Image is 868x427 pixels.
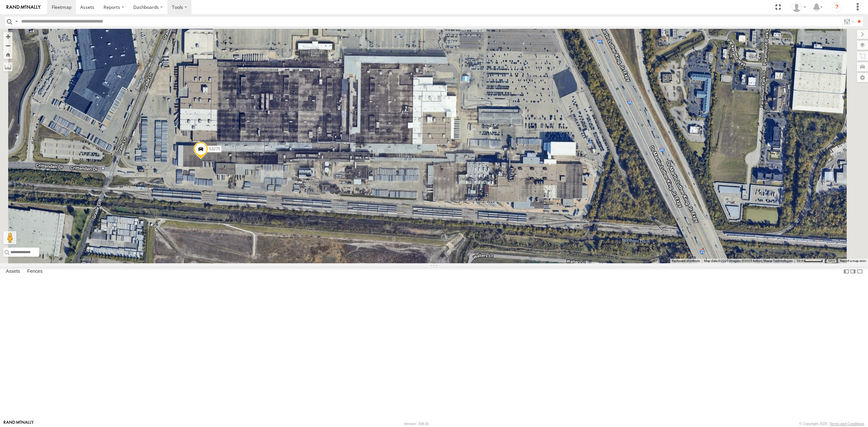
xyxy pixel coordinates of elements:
label: Search Filter Options [841,17,855,26]
label: Dock Summary Table to the Left [843,267,850,276]
label: Assets [3,267,23,276]
div: Version: 308.01 [404,422,429,426]
label: Hide Summary Table [857,267,863,276]
span: 50 m [797,259,804,263]
button: Zoom in [3,32,12,41]
span: 53275 [209,147,220,152]
button: Zoom Home [3,50,12,59]
button: Keyboard shortcuts [672,259,700,263]
label: Dock Summary Table to the Right [850,267,856,276]
button: Map Scale: 50 m per 53 pixels [795,259,825,263]
a: Report a map error [840,259,866,263]
img: rand-logo.svg [7,5,41,9]
a: Terms (opens in new tab) [828,260,835,262]
label: Fences [24,267,46,276]
div: Miky Transport [789,2,808,12]
label: Measure [3,62,12,71]
div: © Copyright 2025 - [799,422,864,426]
label: Map Settings [857,73,868,82]
i: ? [832,2,842,12]
button: Zoom out [3,41,12,50]
span: Map data ©2025 Imagery ©2025 Airbus, Maxar Technologies [704,259,793,263]
button: Drag Pegman onto the map to open Street View [3,231,16,244]
label: Search Query [14,17,19,26]
a: Terms and Conditions [830,422,864,426]
a: Visit our Website [4,420,34,427]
